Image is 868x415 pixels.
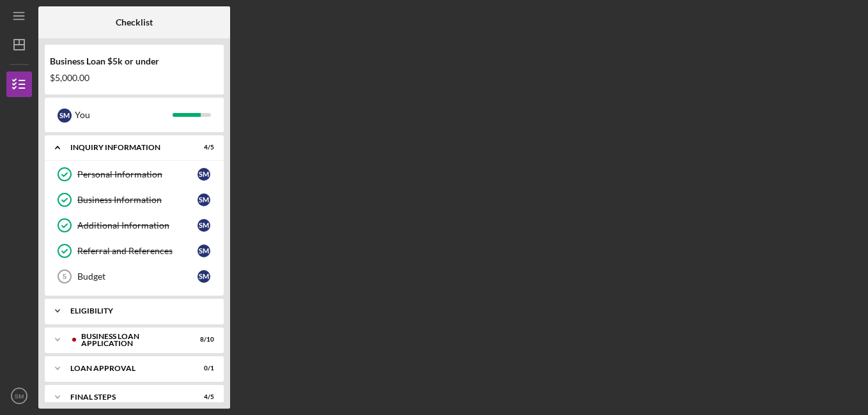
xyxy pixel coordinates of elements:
div: S M [198,270,210,283]
div: 4 / 5 [191,144,214,151]
a: Referral and ReferencesSM [51,238,217,264]
div: Business Information [77,195,198,205]
a: Business InformationSM [51,187,217,213]
div: S M [198,219,210,232]
a: Personal InformationSM [51,162,217,187]
div: 4 / 5 [191,393,214,401]
text: SM [15,393,24,400]
div: Eligibility [70,307,208,315]
a: Additional InformationSM [51,213,217,238]
div: 0 / 1 [191,365,214,372]
div: Budget [77,271,198,282]
b: Checklist [116,17,153,27]
div: S M [198,245,210,257]
div: INQUIRY INFORMATION [70,144,182,151]
div: Final Steps [70,393,182,401]
div: Personal Information [77,169,198,179]
div: Referral and References [77,246,198,256]
tspan: 5 [63,273,66,280]
div: S M [58,109,72,123]
div: $5,000.00 [50,73,219,83]
button: SM [6,383,32,409]
div: 8 / 10 [191,336,214,343]
div: Additional Information [77,220,198,230]
div: Business Loan $5k or under [50,56,219,66]
div: S M [198,168,210,181]
div: BUSINESS LOAN APPLICATION [81,333,182,347]
div: You [75,104,173,126]
a: 5BudgetSM [51,264,217,289]
div: Loan Approval [70,365,182,372]
div: S M [198,193,210,206]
